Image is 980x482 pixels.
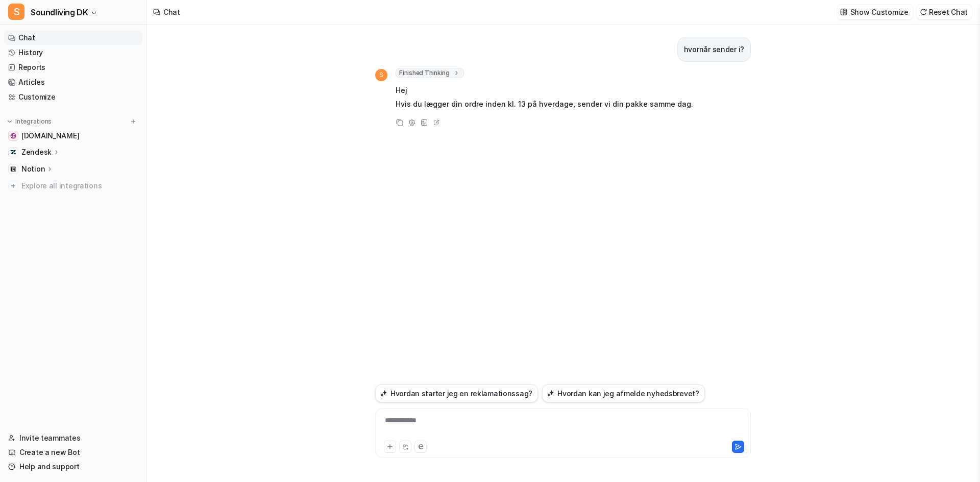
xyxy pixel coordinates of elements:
[375,69,387,81] span: S
[396,84,693,97] p: Hej
[21,164,45,174] p: Notion
[840,8,847,16] img: customize
[4,116,55,127] button: Integrations
[4,45,142,60] a: History
[396,98,693,110] p: Hvis du lægger din ordre inden kl. 13 på hverdage, sender vi din pakke samme dag.
[10,166,16,172] img: Notion
[920,8,927,16] img: reset
[8,4,24,20] span: S
[6,118,13,125] img: expand menu
[837,5,913,19] button: Show Customize
[163,7,180,17] div: Chat
[8,181,18,191] img: explore all integrations
[21,147,52,157] p: Zendesk
[684,43,744,56] p: hvornår sender i?
[542,384,705,402] button: Hvordan kan jeg afmelde nyhedsbrevet?
[21,178,138,194] span: Explore all integrations
[4,90,142,104] a: Customize
[21,131,79,141] span: [DOMAIN_NAME]
[31,5,88,19] span: Soundliving DK
[4,129,142,143] a: soundliving.dk[DOMAIN_NAME]
[917,5,972,19] button: Reset Chat
[4,179,142,193] a: Explore all integrations
[10,149,16,155] img: Zendesk
[4,75,142,89] a: Articles
[850,7,909,17] p: Show Customize
[396,68,464,78] span: Finished Thinking
[4,31,142,45] a: Chat
[4,460,142,474] a: Help and support
[375,384,538,402] button: Hvordan starter jeg en reklamationssag?
[4,431,142,445] a: Invite teammates
[15,117,52,126] p: Integrations
[4,60,142,75] a: Reports
[4,445,142,460] a: Create a new Bot
[10,133,16,139] img: soundliving.dk
[130,118,137,125] img: menu_add.svg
